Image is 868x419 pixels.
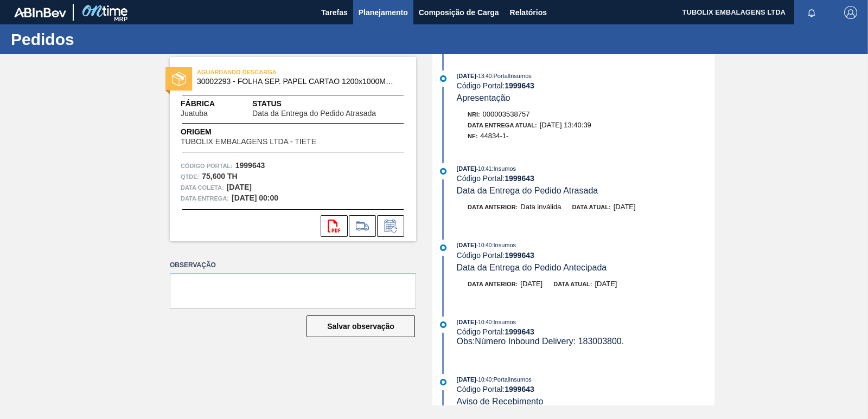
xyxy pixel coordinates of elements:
[457,174,714,183] div: Código Portal:
[11,33,203,46] h1: Pedidos
[197,67,349,78] span: AGUARDANDO DESCARGA
[202,172,237,181] strong: 75,600 TH
[505,81,534,90] strong: 1999643
[492,73,531,79] span: : PortalInsumos
[377,215,404,237] div: Informar alteração no pedido
[468,133,477,139] span: NF:
[457,337,624,346] span: Obs: Número Inbound Delivery: 183003800.
[440,244,446,251] img: atual
[181,138,316,146] span: TUBOLIX EMBALAGENS LTDA - TIETE
[227,183,252,191] strong: [DATE]
[505,251,534,260] strong: 1999643
[457,186,598,195] span: Data da Entrega do Pedido Atrasada
[468,111,480,118] span: Nri:
[172,72,186,86] img: status
[457,376,476,383] span: [DATE]
[235,161,265,170] strong: 1999643
[457,385,714,394] div: Código Portal:
[197,78,394,86] span: 30002293 - FOLHA SEP. PAPEL CARTAO 1200x1000M 350g
[492,376,531,383] span: : PortalInsumos
[181,98,242,109] span: Fábrica
[232,194,278,202] strong: [DATE] 00:00
[468,204,518,210] span: Data anterior:
[476,377,492,383] span: - 10:40
[419,6,499,19] span: Composição de Carga
[468,281,518,287] span: Data anterior:
[170,257,416,273] label: Observação
[181,109,208,118] span: Juatuba
[181,160,233,171] span: Código Portal:
[457,251,714,260] div: Código Portal:
[794,5,829,20] button: Notificações
[844,6,857,19] img: Logout
[468,122,537,128] span: Data Entrega Atual:
[476,73,492,79] span: - 13:40
[505,385,534,394] strong: 1999643
[492,165,516,172] span: : Insumos
[457,73,476,79] span: [DATE]
[614,203,636,211] span: [DATE]
[520,203,561,211] span: Data inválida
[476,242,492,248] span: - 10:40
[520,280,542,288] span: [DATE]
[457,81,714,90] div: Código Portal:
[440,168,446,175] img: atual
[252,109,376,118] span: Data da Entrega do Pedido Atrasada
[457,319,476,325] span: [DATE]
[457,327,714,336] div: Código Portal:
[181,182,224,193] span: Data coleta:
[457,263,607,272] span: Data da Entrega do Pedido Antecipada
[492,319,516,325] span: : Insumos
[349,215,376,237] div: Ir para Composição de Carga
[457,397,544,406] span: Aviso de Recebimento
[181,126,347,138] span: Origem
[483,110,530,118] span: 000003538757
[440,75,446,82] img: atual
[553,281,592,287] span: Data atual:
[480,132,508,140] span: 44834-1-
[595,280,617,288] span: [DATE]
[572,204,610,210] span: Data atual:
[440,321,446,328] img: atual
[510,6,547,19] span: Relatórios
[505,327,534,336] strong: 1999643
[14,8,66,17] img: TNhmsLtSVTkK8tSr43FrP2fwEKptu5GPRR3wAAAABJRU5ErkJggg==
[457,165,476,172] span: [DATE]
[476,166,492,172] span: - 10:41
[181,171,199,182] span: Qtde :
[307,315,415,337] button: Salvar observação
[476,319,492,325] span: - 10:40
[440,379,446,385] img: atual
[181,193,229,204] span: Data entrega:
[359,6,408,19] span: Planejamento
[457,93,510,102] span: Apresentação
[505,174,534,183] strong: 1999643
[321,215,348,237] div: Abrir arquivo PDF
[321,6,348,19] span: Tarefas
[252,98,405,109] span: Status
[540,121,591,129] span: [DATE] 13:40:39
[457,242,476,248] span: [DATE]
[492,242,516,248] span: : Insumos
